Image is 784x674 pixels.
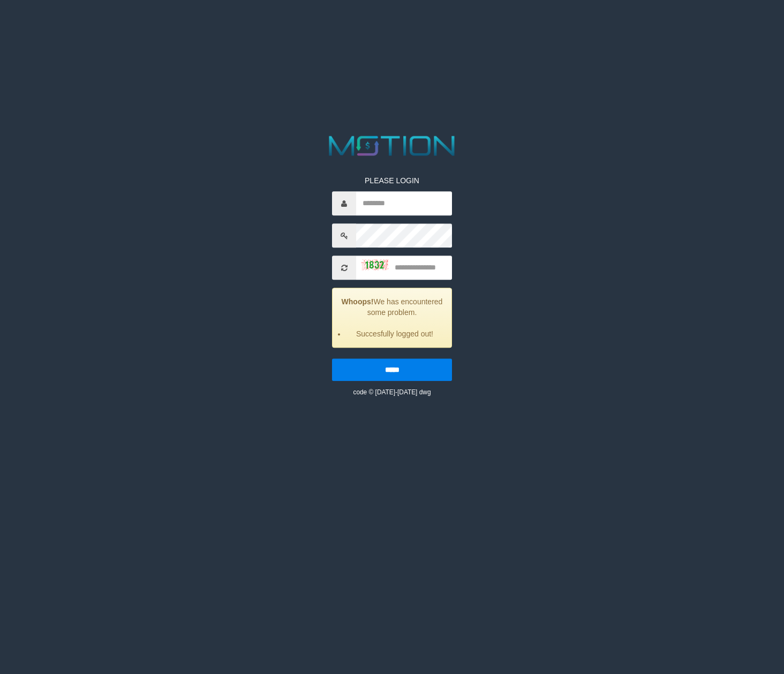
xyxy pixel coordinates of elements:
[353,389,431,396] small: code © [DATE]-[DATE] dwg
[323,132,461,159] img: MOTION_logo.png
[346,329,443,340] li: Succesfully logged out!
[361,259,388,270] img: captcha
[332,288,452,348] div: We has encountered some problem.
[332,176,452,186] p: PLEASE LOGIN
[342,298,374,306] strong: Whoops!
